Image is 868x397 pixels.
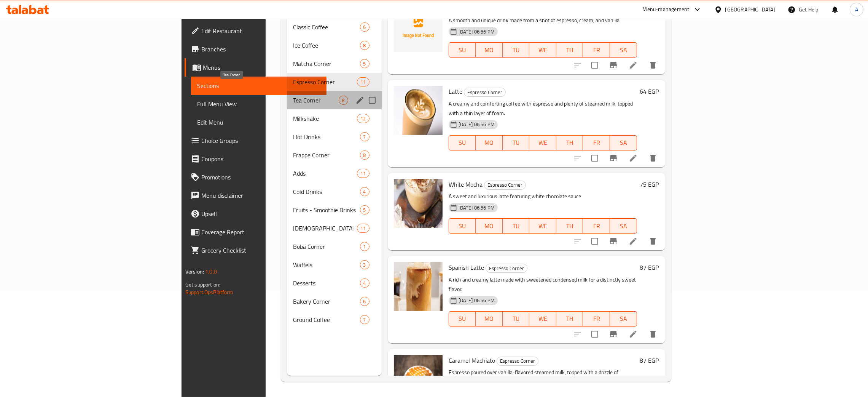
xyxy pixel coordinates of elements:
span: SU [452,45,473,56]
span: MO [479,221,500,232]
span: 8 [339,97,348,104]
span: Sections [197,81,320,90]
span: Select to update [587,150,603,166]
span: FR [586,45,607,56]
span: TH [559,45,580,56]
span: 1 [360,243,369,250]
h6: 87 EGP [640,355,659,366]
button: FR [583,135,610,150]
span: FR [586,221,607,232]
button: delete [644,325,662,343]
span: [DATE] 06:56 PM [456,28,498,35]
span: Desserts [293,279,360,288]
div: Ice Coffee8 [287,36,381,54]
span: TU [506,221,527,232]
span: SU [452,313,473,324]
div: Moctails [293,224,357,233]
div: items [360,22,369,32]
a: Grocery Checklist [185,241,326,259]
span: Choice Groups [201,136,320,145]
span: [DATE] 06:56 PM [456,297,498,304]
a: Branches [185,40,326,58]
div: Hot Drinks7 [287,128,381,146]
span: TU [506,137,527,148]
button: FR [583,218,610,234]
button: SA [610,42,637,58]
span: Bakery Corner [293,297,360,306]
span: TU [506,313,527,324]
div: Classic Coffee6 [287,18,381,36]
span: Boba Corner [293,242,360,251]
button: TU [503,218,530,234]
div: Waffels3 [287,256,381,274]
button: delete [644,149,662,167]
button: MO [476,311,503,327]
button: delete [644,56,662,74]
span: A [855,5,858,14]
span: WE [532,313,553,324]
button: SU [449,311,476,327]
a: Choice Groups [185,131,326,150]
span: Hot Drinks [293,132,360,141]
span: SU [452,137,473,148]
div: items [360,279,369,288]
a: Edit Menu [191,113,326,131]
button: SA [610,311,637,327]
span: Caramel Machiato [449,355,495,366]
a: Edit Restaurant [185,22,326,40]
span: 3 [360,261,369,269]
button: TH [556,42,583,58]
span: Full Menu View [197,99,320,109]
span: MO [479,313,500,324]
div: items [360,59,369,68]
span: Fruits - Smoothie Drinks [293,205,360,215]
a: Edit menu item [629,154,638,163]
span: 6 [360,298,369,305]
span: WE [532,221,553,232]
span: 5 [360,207,369,214]
p: Espresso poured over vanilla-flavored steamed milk, topped with a drizzle of caramel sauce. [449,368,637,387]
span: Coverage Report [201,227,320,237]
a: Promotions [185,168,326,186]
div: Milkshake12 [287,109,381,128]
span: Version: [185,267,204,277]
div: Espresso Corner [486,264,527,273]
span: WE [532,45,553,56]
span: WE [532,137,553,148]
span: TH [559,313,580,324]
button: MO [476,135,503,150]
div: Waffels [293,260,360,269]
button: WE [529,311,556,327]
span: White Mocha [449,179,483,190]
button: TU [503,42,530,58]
a: Menu disclaimer [185,186,326,205]
span: 11 [357,170,369,177]
span: Edit Menu [197,118,320,127]
span: 5 [360,60,369,67]
span: 11 [357,78,369,86]
div: Frappe Corner8 [287,146,381,164]
div: Espresso Corner [484,181,526,190]
p: A creamy and comforting coffee with espresso and plenty of steamed milk, topped with a thin layer... [449,99,637,118]
div: Fruits - Smoothie Drinks5 [287,201,381,219]
div: Espresso Corner [464,88,506,97]
a: Sections [191,77,326,95]
span: Select to update [587,57,603,73]
div: items [360,41,369,50]
a: Full Menu View [191,95,326,113]
div: Bakery Corner6 [287,292,381,311]
button: Branch-specific-item [604,149,623,167]
span: Grocery Checklist [201,246,320,255]
button: WE [529,218,556,234]
div: [DEMOGRAPHIC_DATA]11 [287,219,381,237]
span: Classic Coffee [293,22,360,32]
div: items [360,187,369,196]
span: Ice Coffee [293,41,360,50]
span: Espresso Corner [484,181,526,189]
img: Latte [394,86,443,135]
button: TU [503,135,530,150]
